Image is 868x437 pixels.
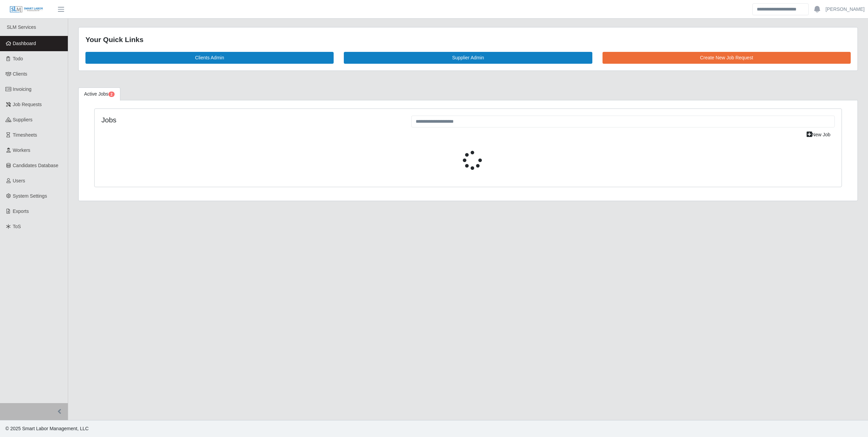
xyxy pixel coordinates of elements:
input: Search [752,3,809,15]
a: New Job [802,129,835,141]
h4: Jobs [101,116,401,124]
span: Suppliers [13,117,33,122]
div: Your Quick Links [85,34,851,45]
span: Exports [13,208,29,214]
span: SLM Services [7,24,36,30]
span: Users [13,178,25,183]
span: Timesheets [13,132,37,138]
a: Create New Job Request [603,52,851,64]
span: ToS [13,224,21,229]
a: Supplier Admin [344,52,592,64]
span: Pending Jobs [108,92,115,97]
span: System Settings [13,193,47,199]
span: Job Requests [13,102,42,107]
img: SLM Logo [9,6,43,13]
a: [PERSON_NAME] [826,6,865,13]
span: Invoicing [13,86,32,92]
a: Clients Admin [85,52,334,64]
span: Todo [13,56,23,61]
a: Active Jobs [78,87,120,101]
span: Workers [13,147,31,153]
span: Clients [13,71,27,77]
span: Dashboard [13,41,36,46]
span: © 2025 Smart Labor Management, LLC [5,426,88,431]
span: Candidates Database [13,163,59,168]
